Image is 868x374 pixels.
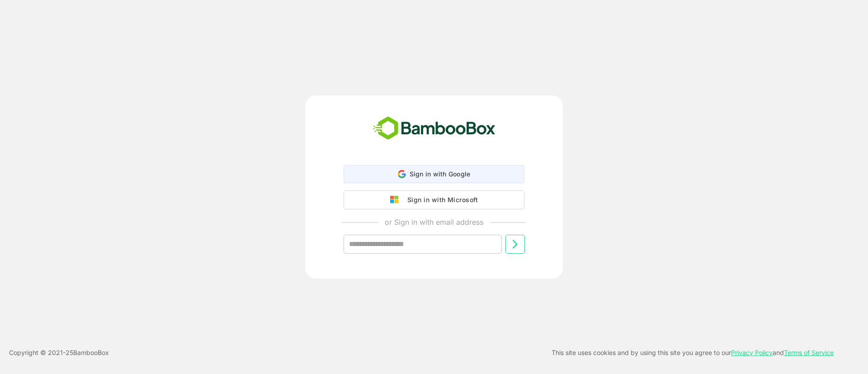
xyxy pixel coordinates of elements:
p: This site uses cookies and by using this site you agree to our and [552,347,834,358]
span: Sign in with Google [410,170,471,178]
a: Privacy Policy [731,349,773,356]
button: Sign in with Microsoft [344,190,524,209]
p: Copyright © 2021- 25 BambooBox [9,347,109,358]
img: google [390,196,403,204]
p: or Sign in with email address [385,217,483,227]
div: Sign in with Microsoft [403,194,478,206]
a: Terms of Service [784,349,834,356]
img: bamboobox [368,114,500,143]
div: Sign in with Google [344,165,524,183]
